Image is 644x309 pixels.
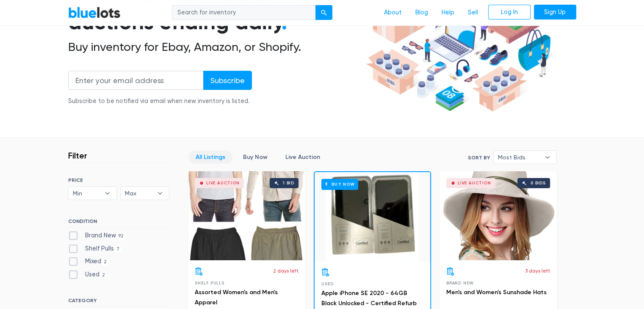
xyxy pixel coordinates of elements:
label: Used [68,270,108,279]
div: 1 bid [283,181,294,185]
div: Live Auction [458,181,491,185]
b: ▾ [99,187,116,200]
h6: CONDITION [68,218,169,228]
span: 2 [101,259,110,266]
a: Buy Now [315,172,430,261]
input: Search for inventory [172,5,316,20]
span: Brand New [446,281,474,285]
a: Live Auction 1 bid [188,171,305,260]
a: Sell [461,5,485,21]
span: 2 [100,272,108,278]
a: All Listings [188,150,232,164]
input: Subscribe [203,71,252,90]
span: Max [125,187,153,200]
div: 0 bids [531,181,546,185]
a: Apple iPhone SE 2020 - 64GB Black Unlocked - Certified Refurb [321,290,417,307]
span: Min [73,187,101,200]
a: About [377,5,409,21]
a: Log In [488,5,531,20]
a: BlueLots [68,6,121,19]
span: Used [321,281,334,286]
a: Help [435,5,461,21]
h6: Buy Now [321,179,358,189]
span: 7 [114,246,122,253]
p: 3 days left [525,267,550,275]
label: Mixed [68,257,110,266]
input: Enter your email address [68,71,204,90]
h3: Filter [68,150,87,161]
a: Blog [409,5,435,21]
div: Subscribe to be notified via email when new inventory is listed. [68,97,252,106]
a: Buy Now [236,150,275,164]
a: Sign Up [534,5,576,20]
h6: PRICE [68,177,169,183]
h6: CATEGORY [68,298,169,307]
span: Shelf Pulls [195,281,224,285]
a: Live Auction [278,150,327,164]
h2: Buy inventory for Ebay, Amazon, or Shopify. [68,40,363,54]
label: Shelf Pulls [68,244,122,253]
span: 92 [116,233,127,239]
b: ▾ [151,187,169,200]
label: Sort By [468,154,490,161]
div: Live Auction [206,181,240,185]
b: ▾ [539,151,556,164]
a: Men's and Women's Sunshade Hats [446,289,547,296]
label: Brand New [68,231,127,240]
a: Assorted Women's and Men's Apparel [195,289,278,306]
a: Live Auction 0 bids [439,171,557,260]
span: Most Bids [498,151,540,164]
p: 2 days left [273,267,299,275]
